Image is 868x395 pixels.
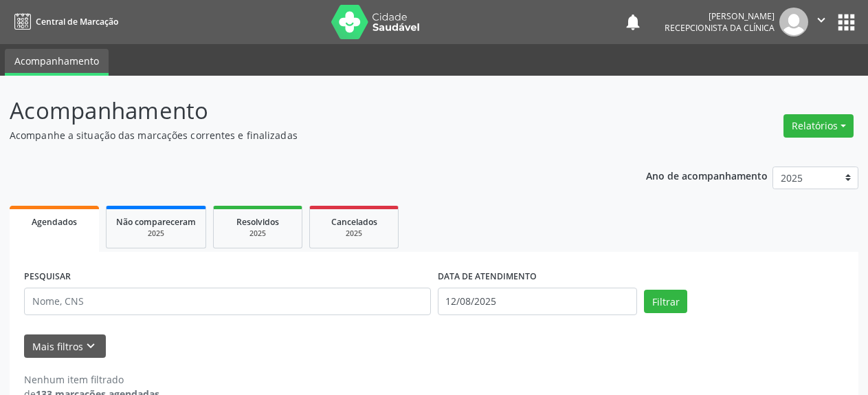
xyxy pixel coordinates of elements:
span: Não compareceram [116,216,196,228]
i:  [814,12,829,28]
label: PESQUISAR [24,266,71,288]
span: Recepcionista da clínica [665,22,775,34]
span: Resolvidos [236,216,279,228]
div: Nenhum item filtrado [24,372,159,387]
i: keyboard_arrow_down [83,339,98,354]
button: notifications [623,12,643,32]
span: Agendados [32,216,77,228]
p: Acompanhamento [10,94,604,128]
div: [PERSON_NAME] [665,10,775,22]
label: DATA DE ATENDIMENTO [438,266,537,288]
span: Cancelados [331,216,377,228]
div: 2025 [116,228,196,239]
img: img [779,8,808,36]
span: Central de Marcação [36,16,118,28]
input: Selecione um intervalo [438,288,638,315]
button: apps [834,10,858,34]
a: Acompanhamento [5,49,109,76]
p: Acompanhe a situação das marcações correntes e finalizadas [10,128,604,142]
button: Filtrar [644,290,687,313]
button:  [808,8,834,36]
button: Mais filtroskeyboard_arrow_down [24,334,106,359]
button: Relatórios [783,114,854,138]
div: 2025 [223,228,292,239]
p: Ano de acompanhamento [646,167,768,184]
a: Central de Marcação [10,10,118,33]
input: Nome, CNS [24,288,431,315]
div: 2025 [320,228,388,239]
